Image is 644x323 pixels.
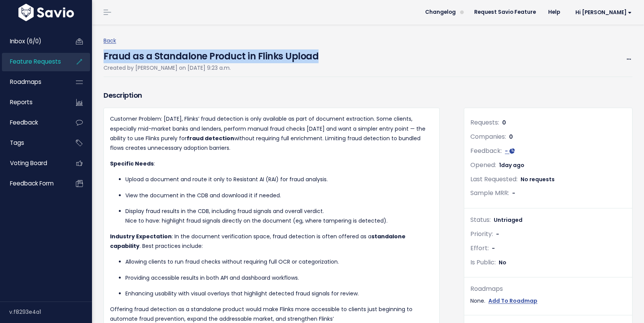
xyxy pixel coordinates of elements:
span: Untriaged [494,216,522,224]
img: logo-white.9d6f32f41409.svg [16,4,76,21]
strong: Specific Needs [110,160,154,167]
span: Inbox (6/0) [10,37,41,45]
span: No [499,259,506,266]
span: Status: [470,215,491,224]
span: Sample MRR: [470,189,509,197]
p: : In the document verification space, fraud detection is often offered as a . Best practices incl... [110,232,433,251]
a: - [505,147,515,155]
a: Feature Requests [2,53,64,71]
span: - [492,244,495,252]
span: Opened: [470,161,496,169]
span: Voting Board [10,159,47,167]
a: Back [103,37,116,44]
p: Providing accessible results in both API and dashboard workflows. [125,273,433,283]
h4: Fraud as a Standalone Product in Flinks Upload [103,46,319,63]
span: Reports [10,98,33,106]
p: Display fraud results in the CDB, including fraud signals and overall verdict. Nice to have: high... [125,207,433,226]
div: None. [470,296,626,306]
a: Request Savio Feature [468,7,542,18]
a: Feedback form [2,175,64,192]
span: Roadmaps [10,78,41,86]
span: Last Requested: [470,175,517,184]
a: Feedback [2,114,64,131]
span: - [512,189,515,197]
a: Roadmaps [2,73,64,91]
div: v.f8293e4a1 [9,302,92,322]
span: Changelog [425,10,456,15]
a: Help [542,7,566,18]
span: Feedback [10,118,38,126]
span: - [505,147,508,155]
span: - [496,230,499,238]
div: Roadmaps [470,284,626,295]
span: Feedback form [10,179,54,187]
a: Tags [2,134,64,152]
p: Customer Problem: [DATE], Flinks’ fraud detection is only available as part of document extractio... [110,114,433,153]
h3: Description [103,90,440,101]
span: Feedback: [470,146,502,155]
span: 0 [509,133,513,141]
span: Requests: [470,118,499,127]
a: Reports [2,93,64,111]
p: View the document in the CDB and download it if needed. [125,191,433,200]
span: Companies: [470,132,506,141]
span: Effort: [470,244,489,252]
p: Upload a document and route it only to Resistant AI (RAI) for fraud analysis. [125,175,433,184]
p: Enhancing usability with visual overlays that highlight detected fraud signals for review. [125,289,433,298]
span: day ago [501,161,524,169]
p: Allowing clients to run fraud checks without requiring full OCR or categorization. [125,257,433,267]
span: Created by [PERSON_NAME] on [DATE] 9:23 a.m. [103,64,231,72]
strong: Industry Expectation [110,233,172,240]
span: No requests [521,175,555,183]
a: Inbox (6/0) [2,33,64,50]
a: Add To Roadmap [488,296,537,306]
a: Voting Board [2,154,64,172]
span: Feature Requests [10,57,61,66]
span: Is Public: [470,258,496,267]
span: 0 [502,119,506,126]
span: 1 [499,161,524,169]
span: Tags [10,139,24,147]
strong: fraud detection [187,134,234,142]
p: : [110,159,433,169]
span: Priority: [470,230,493,238]
a: Hi [PERSON_NAME] [566,7,638,18]
span: Hi [PERSON_NAME] [575,10,632,15]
